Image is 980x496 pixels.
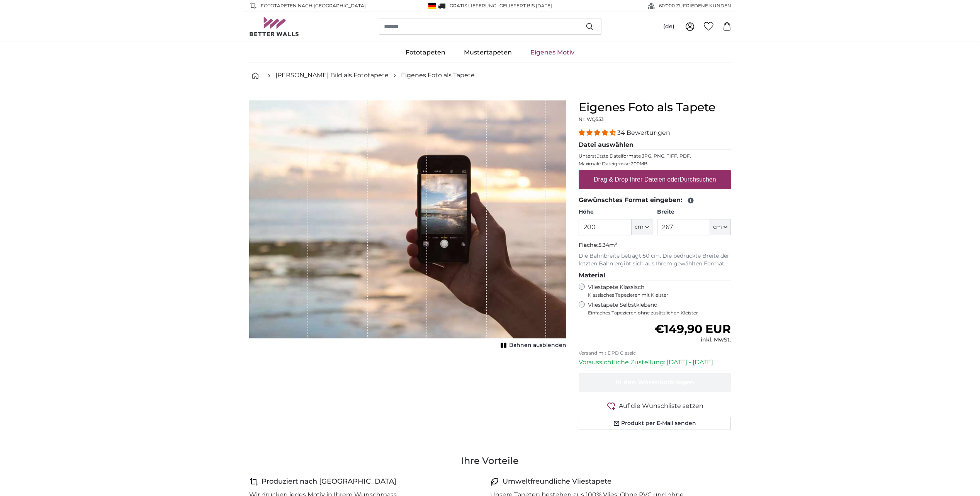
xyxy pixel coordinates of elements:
span: Einfaches Tapezieren ohne zusätzlichen Kleister [588,310,731,316]
span: Bahnen ausblenden [509,341,566,349]
a: Eigenes Foto als Tapete [401,71,475,80]
img: Deutschland [428,3,436,9]
span: Geliefert bis [DATE] [499,3,552,8]
button: cm [632,219,652,235]
span: 5.34m² [598,241,617,248]
p: Voraussichtliche Zustellung: [DATE] - [DATE] [579,358,731,367]
span: Klassisches Tapezieren mit Kleister [588,292,725,298]
h3: Ihre Vorteile [249,455,731,467]
p: Unterstützte Dateiformate JPG, PNG, TIFF, PDF. [579,153,731,159]
span: - [498,3,552,8]
a: Eigenes Motiv [521,42,584,63]
h1: Eigenes Foto als Tapete [579,100,731,114]
div: 1 of 1 [249,100,566,351]
p: Maximale Dateigrösse 200MB. [579,161,731,167]
button: cm [710,219,731,235]
span: In den Warenkorb legen [615,379,694,386]
span: cm [713,223,722,231]
label: Vliestapete Selbstklebend [588,301,731,316]
p: Die Bahnbreite beträgt 50 cm. Die bedruckte Breite der letzten Bahn ergibt sich aus Ihrem gewählt... [579,252,731,268]
a: Fototapeten [396,42,455,63]
legend: Material [579,271,731,280]
button: Bahnen ausblenden [498,340,566,351]
legend: Gewünschtes Format eingeben: [579,195,731,205]
span: €149,90 EUR [655,322,731,336]
p: Fläche: [579,241,731,249]
img: Betterwalls [249,17,299,36]
button: (de) [657,20,681,34]
span: 60'000 ZUFRIEDENE KUNDEN [659,2,731,9]
span: Fototapeten nach [GEOGRAPHIC_DATA] [261,2,366,9]
a: Mustertapeten [455,42,521,63]
button: Auf die Wunschliste setzen [579,401,731,411]
h4: Umweltfreundliche Vliestapete [503,476,611,487]
label: Vliestapete Klassisch [588,284,725,298]
label: Breite [657,208,731,216]
span: Auf die Wunschliste setzen [619,401,703,411]
span: GRATIS Lieferung! [450,3,498,8]
div: inkl. MwSt. [655,336,731,344]
label: Höhe [579,208,652,216]
button: Produkt per E-Mail senden [579,417,731,430]
h4: Produziert nach [GEOGRAPHIC_DATA] [262,476,396,487]
button: In den Warenkorb legen [579,373,731,392]
a: [PERSON_NAME] Bild als Fototapete [275,71,389,80]
nav: breadcrumbs [249,63,731,88]
span: cm [635,223,644,231]
span: 34 Bewertungen [617,129,670,136]
legend: Datei auswählen [579,140,731,150]
span: Nr. WQ553 [579,116,604,122]
span: 4.32 stars [579,129,617,136]
p: Versand mit DPD Classic [579,350,731,356]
